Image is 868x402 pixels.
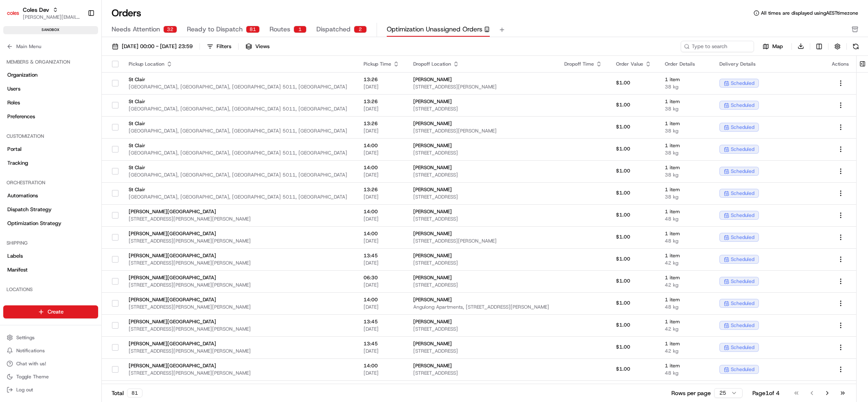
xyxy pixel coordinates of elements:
button: [DATE] 00:00 - [DATE] 23:59 [108,41,196,52]
span: 1 item [665,98,706,105]
span: [PERSON_NAME][GEOGRAPHIC_DATA] [129,208,351,215]
span: scheduled [731,256,754,263]
span: $1.00 [616,146,630,152]
span: St Clair [129,76,351,83]
span: [PERSON_NAME] [413,120,551,127]
div: Pickup Time [364,61,400,67]
span: Views [255,43,270,50]
span: 48 kg [665,370,706,376]
div: Locations [3,283,98,296]
span: [STREET_ADDRESS] [413,150,551,156]
span: Settings [16,334,35,341]
span: [PERSON_NAME] [413,164,551,171]
div: Customization [3,130,98,143]
a: Tracking [3,157,98,170]
button: Log out [3,384,98,395]
span: scheduled [731,80,754,86]
span: 38 kg [665,128,706,134]
span: scheduled [731,124,754,130]
h1: Orders [112,7,141,20]
a: Optimization Strategy [3,217,98,230]
a: Automations [3,189,98,202]
span: 1 item [665,230,706,237]
div: Actions [832,61,850,67]
a: Manifest [3,263,98,276]
span: 1 item [665,274,706,281]
button: Toggle Theme [3,371,98,382]
button: Refresh [850,41,861,52]
span: [PERSON_NAME] [413,318,551,325]
span: [STREET_ADDRESS][PERSON_NAME] [413,84,551,90]
button: Filters [203,41,235,52]
span: 42 kg [665,326,706,332]
span: St Clair [129,186,351,193]
button: [PERSON_NAME][EMAIL_ADDRESS][DOMAIN_NAME] [23,14,81,20]
span: Organization [7,71,37,79]
a: Labels [3,250,98,263]
span: Map [772,43,783,50]
span: 13:26 [364,120,400,127]
span: [PERSON_NAME] [413,142,551,149]
span: scheduled [731,190,754,197]
span: [PERSON_NAME] [413,340,551,347]
div: Members & Organization [3,55,98,68]
span: [PERSON_NAME] [413,98,551,105]
span: [DATE] [364,260,400,266]
span: 38 kg [665,172,706,178]
span: $1.00 [616,102,630,108]
span: scheduled [731,366,754,373]
span: Create [48,308,64,316]
span: $1.00 [616,278,630,284]
span: scheduled [731,212,754,219]
div: 1 [294,26,307,33]
span: 13:26 [364,98,400,105]
span: [PERSON_NAME][GEOGRAPHIC_DATA] [129,340,351,347]
div: Page 1 of 4 [752,389,780,397]
span: St Clair [129,142,351,149]
button: Map [757,42,788,51]
span: Automations [7,192,38,199]
span: Optimization Unassigned Orders [387,24,482,34]
span: scheduled [731,168,754,174]
span: 48 kg [665,238,706,244]
div: 32 [163,26,177,33]
button: Notifications [3,345,98,356]
span: [GEOGRAPHIC_DATA], [GEOGRAPHIC_DATA], [GEOGRAPHIC_DATA] 5011, [GEOGRAPHIC_DATA] [129,172,351,178]
span: [PERSON_NAME][GEOGRAPHIC_DATA] [129,274,351,281]
span: [STREET_ADDRESS][PERSON_NAME][PERSON_NAME] [129,260,351,266]
div: Dropoff Time [564,61,603,67]
p: Rows per page [671,389,711,397]
a: Organization [3,68,98,82]
span: 42 kg [665,260,706,266]
span: Angulong Apartments, [STREET_ADDRESS][PERSON_NAME] [413,304,551,310]
span: [STREET_ADDRESS] [413,282,551,288]
span: 1 item [665,164,706,171]
span: 06:30 [364,274,400,281]
span: [STREET_ADDRESS] [413,260,551,266]
span: 13:45 [364,318,400,325]
button: Create [3,305,98,318]
span: [PERSON_NAME] [413,76,551,83]
span: 48 kg [665,304,706,310]
span: St Clair [129,98,351,105]
span: [DATE] [364,172,400,178]
span: 1 item [665,296,706,303]
span: [STREET_ADDRESS] [413,106,551,112]
span: [STREET_ADDRESS] [413,172,551,178]
input: Type to search [681,41,754,52]
span: 42 kg [665,282,706,288]
span: [DATE] [364,326,400,332]
span: [GEOGRAPHIC_DATA], [GEOGRAPHIC_DATA], [GEOGRAPHIC_DATA] 5011, [GEOGRAPHIC_DATA] [129,194,351,200]
span: [PERSON_NAME] [413,362,551,369]
button: Settings [3,332,98,343]
span: [STREET_ADDRESS][PERSON_NAME] [413,238,551,244]
span: [DATE] [364,84,400,90]
button: Coles Dev [23,6,49,14]
span: $1.00 [616,344,630,350]
span: 14:00 [364,230,400,237]
a: Roles [3,96,98,109]
span: [STREET_ADDRESS] [413,326,551,332]
div: Total [112,389,142,398]
span: Dispatch Strategy [7,206,52,213]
